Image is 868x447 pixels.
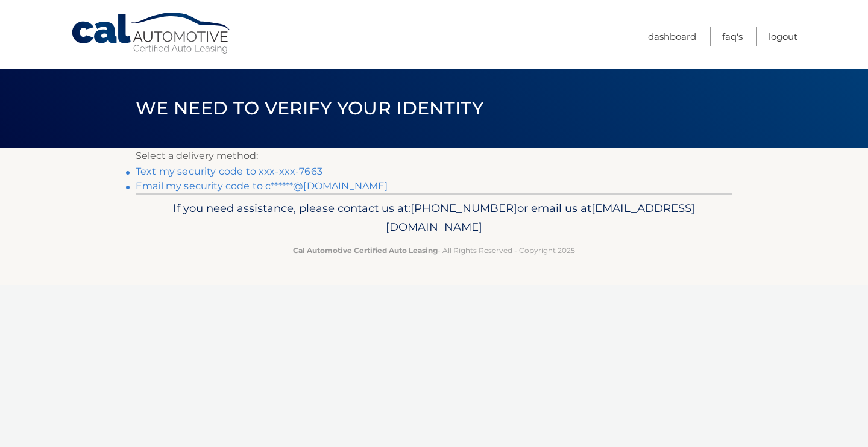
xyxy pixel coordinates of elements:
[136,166,322,177] a: Text my security code to xxx-xxx-7663
[769,27,797,46] a: Logout
[143,199,725,237] p: If you need assistance, please contact us at: or email us at
[136,180,388,192] a: Email my security code to c******@[DOMAIN_NAME]
[136,148,732,164] p: Select a delivery method:
[410,201,517,215] span: [PHONE_NUMBER]
[293,246,438,255] strong: Cal Automotive Certified Auto Leasing
[136,97,483,119] span: We need to verify your identity
[143,244,725,257] p: - All Rights Reserved - Copyright 2025
[71,12,233,55] a: Cal Automotive
[722,27,743,46] a: FAQ's
[648,27,696,46] a: Dashboard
